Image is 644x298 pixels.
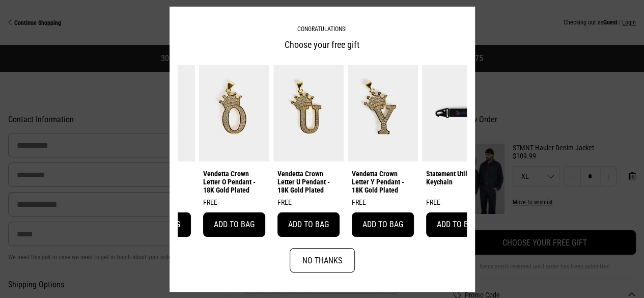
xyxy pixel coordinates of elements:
button: No Thanks [290,248,355,273]
a: Vendetta Crown Letter U Pendant - 18K Gold Plated [277,170,340,194]
img: Vendetta Crown Letter Y Pendant - 18K Gold Plated [348,64,418,161]
button: Add to bag [426,212,488,237]
button: Add to bag [277,212,340,237]
img: Vendetta Crown Letter O Pendant - 18K Gold Plated [199,64,269,161]
span: FREE [203,198,217,206]
img: Statement Utility Keychain [422,64,492,161]
img: Vendetta Crown Letter U Pendant - 18K Gold Plated [273,64,344,161]
span: FREE [277,198,292,206]
button: Open LiveChat chat widget [8,4,39,35]
span: FREE [426,198,440,206]
a: Vendetta Crown Letter Y Pendant - 18K Gold Plated [352,170,414,194]
a: Vendetta Crown Letter O Pendant - 18K Gold Plated [203,170,265,194]
button: Add to bag [203,212,265,237]
button: Add to bag [352,212,414,237]
a: Statement Utility Keychain [426,170,488,186]
span: FREE [352,198,366,206]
